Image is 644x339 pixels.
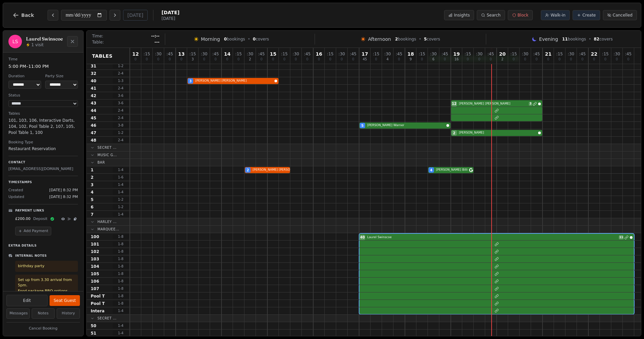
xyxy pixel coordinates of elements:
span: 3 - 6 [113,93,129,98]
span: • [589,36,591,42]
span: Search [487,12,500,18]
span: Intera [91,308,105,314]
span: 0 [306,58,308,61]
span: [PERSON_NAME] [459,131,537,135]
span: 0 [180,58,182,61]
span: : 45 [350,52,356,56]
span: 0 [226,58,228,61]
span: 0 [398,58,400,61]
span: 21 [545,52,551,56]
span: 5 [424,37,427,41]
span: : 30 [614,52,620,56]
span: [PERSON_NAME] [PERSON_NAME] [195,79,273,83]
span: : 30 [155,52,162,56]
span: 0 [146,58,148,61]
span: 45 [91,115,96,121]
button: Next day [110,10,120,21]
dd: 5:00 PM – 11:00 PM [8,63,78,70]
button: Edit [6,295,48,306]
span: 0 [318,58,320,61]
p: Internal Notes [15,254,47,258]
span: 1 - 2 [113,204,129,209]
span: --:-- [151,33,159,39]
span: 1 - 8 [113,249,129,254]
span: [PERSON_NAME] Warner [367,123,445,128]
span: covers [594,36,613,42]
span: 19 [453,52,460,56]
span: : 15 [327,52,333,56]
button: Walk-in [541,10,570,20]
span: Block [518,12,528,18]
span: 1 - 8 [113,301,129,306]
span: : 30 [430,52,437,56]
span: 6 [432,58,434,61]
span: 0 [224,37,227,41]
span: : 45 [579,52,586,56]
span: 11 [562,37,568,41]
span: 1 - 8 [113,234,129,239]
span: 3 [192,58,194,61]
button: Previous day [48,10,58,21]
span: : 45 [304,52,311,56]
span: 40 [91,78,96,84]
dt: Duration [8,74,41,79]
span: 2 - 4 [113,86,129,91]
span: [PERSON_NAME] [PERSON_NAME] [459,102,527,106]
span: 102 [91,249,99,254]
span: 101 [91,242,99,247]
span: : 30 [247,52,253,56]
span: 17 [361,52,368,56]
span: 16 [455,58,459,61]
span: 0 [283,58,285,61]
span: 1 - 8 [113,293,129,299]
button: Seat Guest [50,295,80,306]
span: [DATE] [162,16,179,21]
span: Music G... [97,152,117,158]
span: 2 [249,58,251,61]
span: 0 [444,58,446,61]
span: 3 [189,79,192,84]
span: : 15 [144,52,150,56]
span: 18 [407,52,414,56]
button: Cancel Booking [6,324,80,333]
span: : 30 [476,52,482,56]
span: 1 - 4 [113,190,129,195]
span: 41 [91,86,96,91]
span: Pool T [91,293,105,299]
span: 4 [386,58,388,61]
span: 106 [91,279,99,284]
span: 1 [91,167,93,173]
button: [DATE] [123,10,148,21]
span: : 45 [167,52,173,56]
span: 100 [91,234,99,239]
span: £200.00 [15,216,31,222]
span: : 15 [510,52,517,56]
span: 1 - 8 [113,256,129,261]
span: 1 - 4 [113,308,129,313]
span: : 30 [339,52,345,56]
span: 0 [272,58,274,61]
span: 45 [363,58,367,61]
span: • [248,36,250,42]
button: Insights [444,10,474,20]
span: Created [8,188,23,193]
span: 31 [91,63,96,69]
span: 15 [270,52,276,56]
dt: Status [8,93,78,98]
span: 0 [421,58,423,61]
button: Cancelled [603,10,637,20]
span: : 45 [258,52,265,56]
span: 1 - 2 [113,197,129,202]
span: Pool T [91,301,105,306]
span: 1 - 8 [113,271,129,276]
span: 0 [524,58,526,61]
p: birthday party [18,263,75,269]
button: Notes [32,308,55,319]
span: : 15 [235,52,242,56]
span: [DATE] [162,9,179,16]
span: 2 [91,175,93,180]
span: Bar [97,160,105,165]
span: 2 [501,58,503,61]
span: 0 [478,58,480,61]
button: Back [7,7,39,23]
